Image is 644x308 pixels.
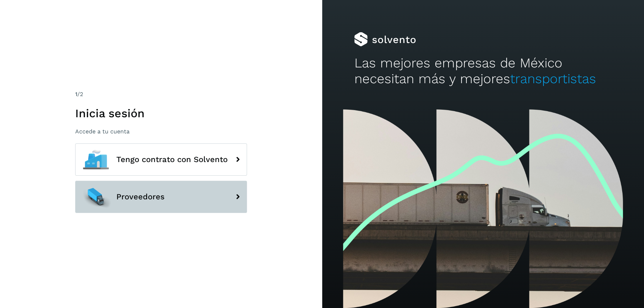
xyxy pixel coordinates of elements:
button: Tengo contrato con Solvento [75,143,247,176]
h1: Inicia sesión [75,106,247,120]
span: 1 [75,91,77,98]
p: Accede a tu cuenta [75,128,247,135]
h2: Las mejores empresas de México necesitan más y mejores [354,55,612,87]
button: Proveedores [75,181,247,213]
div: /2 [75,90,247,99]
span: transportistas [510,71,596,86]
span: Proveedores [116,193,165,201]
span: Tengo contrato con Solvento [116,155,228,164]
